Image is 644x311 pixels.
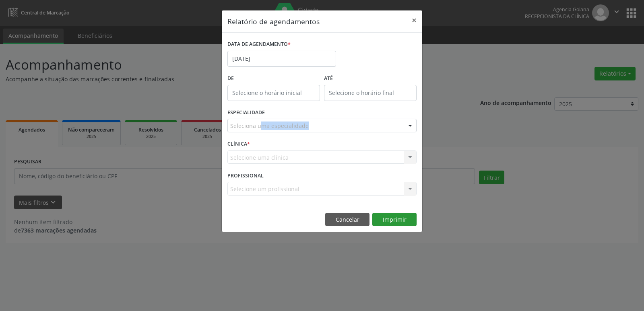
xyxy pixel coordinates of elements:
button: Cancelar [325,213,369,227]
span: Seleciona uma especialidade [230,122,309,130]
input: Selecione o horário inicial [227,85,320,101]
button: Close [406,10,422,30]
input: Selecione o horário final [324,85,417,101]
h5: Relatório de agendamentos [227,16,320,27]
label: DATA DE AGENDAMENTO [227,38,291,51]
label: PROFISSIONAL [227,169,264,182]
input: Selecione uma data ou intervalo [227,51,336,67]
label: CLÍNICA [227,138,250,150]
label: ATÉ [324,72,417,85]
label: De [227,72,320,85]
button: Imprimir [372,213,417,227]
label: ESPECIALIDADE [227,107,265,119]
